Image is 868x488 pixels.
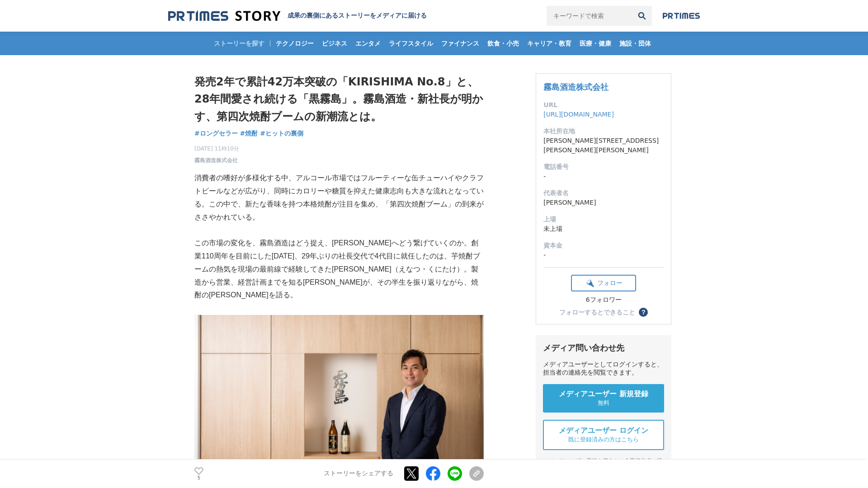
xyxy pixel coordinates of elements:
a: #ロングセラー [194,129,238,138]
span: キャリア・教育 [524,39,575,47]
span: #ロングセラー [194,129,238,137]
span: メディアユーザー ログイン [559,426,648,436]
span: テクノロジー [272,39,317,47]
a: テクノロジー [272,32,317,55]
img: 成果の裏側にあるストーリーをメディアに届ける [168,10,280,22]
button: ？ [639,308,648,317]
a: ビジネス [318,32,351,55]
span: ？ [640,309,646,315]
dt: 本社所在地 [543,127,664,136]
div: 6フォロワー [571,296,636,304]
a: 霧島酒造株式会社 [194,156,238,164]
p: ストーリーをシェアする [324,470,393,478]
a: 成果の裏側にあるストーリーをメディアに届ける 成果の裏側にあるストーリーをメディアに届ける [168,10,427,22]
dt: 上場 [543,215,664,224]
dt: 資本金 [543,241,664,250]
div: メディア問い合わせ先 [543,343,664,353]
p: 5 [194,476,203,480]
span: 施設・団体 [616,39,655,47]
a: メディアユーザー 新規登録 無料 [543,384,664,413]
span: メディアユーザー 新規登録 [559,389,648,399]
button: 検索 [632,6,652,26]
input: キーワードで検索 [547,6,632,26]
a: ファイナンス [438,32,483,55]
dd: - [543,172,664,181]
span: #焼酎 [240,129,258,137]
span: 飲食・小売 [484,39,523,47]
a: #焼酎 [240,129,258,138]
img: prtimes [663,12,700,19]
span: 無料 [598,399,609,407]
a: 霧島酒造株式会社 [543,82,609,92]
dd: [PERSON_NAME] [543,198,664,207]
span: [DATE] 11時10分 [194,145,239,153]
dd: - [543,250,664,260]
a: ライフスタイル [385,32,437,55]
span: 既に登録済みの方はこちら [568,436,639,444]
div: メディアユーザーとしてログインすると、担当者の連絡先を閲覧できます。 [543,361,664,377]
h1: 発売2年で累計42万本突破の「KIRISHIMA No.8」と、28年間愛され続ける「黒霧島」。霧島酒造・新社長が明かす、第四次焼酎ブームの新潮流とは。 [194,73,484,125]
dt: URL [543,100,664,110]
span: ライフスタイル [385,39,437,47]
a: エンタメ [352,32,384,55]
span: ファイナンス [438,39,483,47]
a: #ヒットの裏側 [260,129,303,138]
a: 飲食・小売 [484,32,523,55]
a: 施設・団体 [616,32,655,55]
a: 医療・健康 [576,32,615,55]
a: キャリア・教育 [524,32,575,55]
dd: 未上場 [543,224,664,234]
span: ビジネス [318,39,351,47]
button: フォロー [571,275,636,291]
h2: 成果の裏側にあるストーリーをメディアに届ける [288,12,427,20]
dt: 代表者名 [543,188,664,198]
dd: [PERSON_NAME][STREET_ADDRESS][PERSON_NAME][PERSON_NAME] [543,136,664,155]
div: フォローするとできること [559,309,635,315]
p: この市場の変化を、霧島酒造はどう捉え、[PERSON_NAME]へどう繋げていくのか。創業110周年を目前にした[DATE]、29年ぶりの社長交代で4代目に就任したのは、芋焼酎ブームの熱気を現場... [194,237,484,302]
span: #ヒットの裏側 [260,129,303,137]
dt: 電話番号 [543,162,664,172]
p: 消費者の嗜好が多様化する中、アルコール市場ではフルーティーな缶チューハイやクラフトビールなどが広がり、同時にカロリーや糖質を抑えた健康志向も大きな流れとなっている。この中で、新たな香味を持つ本格... [194,172,484,224]
span: エンタメ [352,39,384,47]
span: 医療・健康 [576,39,615,47]
a: メディアユーザー ログイン 既に登録済みの方はこちら [543,420,664,450]
a: [URL][DOMAIN_NAME] [543,111,614,118]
